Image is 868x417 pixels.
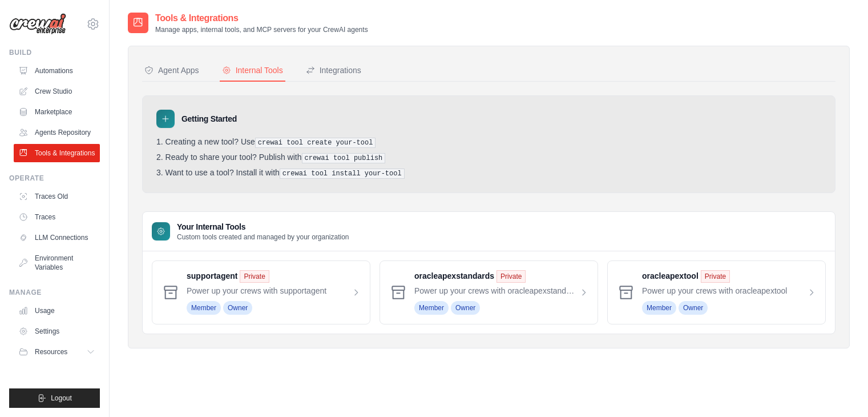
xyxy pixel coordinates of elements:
[144,65,199,76] div: Agent Apps
[280,169,405,179] pre: crewai tool install your-tool
[35,347,67,356] span: Resources
[14,144,100,162] a: Tools & Integrations
[187,270,361,315] a: supportagent Private Power up your crews with supportagent Member Owner
[302,153,386,163] pre: crewai tool publish
[14,187,100,206] a: Traces Old
[14,62,100,80] a: Automations
[177,232,349,242] p: Custom tools created and managed by your organization
[156,137,821,148] li: Creating a new tool? Use
[51,394,72,403] span: Logout
[156,168,821,179] li: Want to use a tool? Install it with
[414,270,588,315] a: oracleapexstandards Private Power up your crews with oracleapexstandards Member Owner
[220,60,285,82] button: Internal Tools
[14,123,100,142] a: Agents Repository
[304,60,364,82] button: Integrations
[14,302,100,320] a: Usage
[14,343,100,361] button: Resources
[14,208,100,226] a: Traces
[155,25,368,34] p: Manage apps, internal tools, and MCP servers for your CrewAI agents
[9,174,100,183] div: Operate
[9,13,66,35] img: Logo
[222,65,283,76] div: Internal Tools
[14,322,100,340] a: Settings
[14,228,100,247] a: LLM Connections
[14,249,100,276] a: Environment Variables
[181,113,237,125] h3: Getting Started
[177,221,349,232] h3: Your Internal Tools
[9,288,100,297] div: Manage
[142,60,201,82] button: Agent Apps
[9,48,100,57] div: Build
[306,65,361,76] div: Integrations
[255,138,376,148] pre: crewai tool create your-tool
[155,11,368,25] h2: Tools & Integrations
[14,103,100,121] a: Marketplace
[9,388,100,408] button: Logout
[642,270,816,315] a: oracleapextool Private Power up your crews with oracleapextool Member Owner
[156,153,821,163] li: Ready to share your tool? Publish with
[14,82,100,101] a: Crew Studio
